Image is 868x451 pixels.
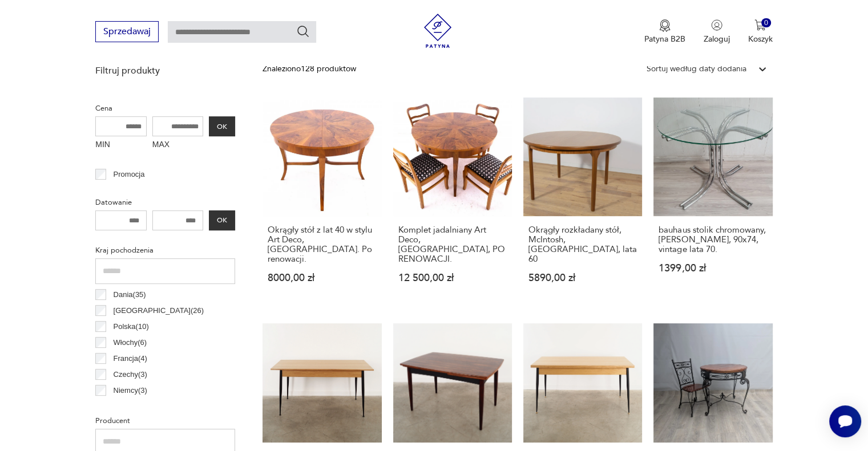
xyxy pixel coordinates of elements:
[421,14,455,48] img: Patyna - sklep z meblami i dekoracjami vintage
[393,97,512,305] a: Komplet jadalniany Art Deco, Polska, PO RENOWACJI.Komplet jadalniany Art Deco, [GEOGRAPHIC_DATA],...
[704,34,730,44] p: Zaloguj
[659,225,767,254] h3: bauhaus stolik chromowany, [PERSON_NAME], 90x74, vintage lata 70.
[209,210,235,230] button: OK
[95,64,235,77] p: Filtruj produkty
[114,384,147,397] p: Niemcy ( 3 )
[659,263,767,273] p: 1399,00 zł
[95,415,235,427] p: Producent
[114,352,147,365] p: Francja ( 4 )
[95,21,159,42] button: Sprzedawaj
[95,196,235,209] p: Datowanie
[263,97,381,305] a: Okrągły stół z lat 40 w stylu Art Deco, Polska. Po renowacji.Okrągły stół z lat 40 w stylu Art De...
[711,19,722,31] img: Ikonka użytkownika
[754,19,766,31] img: Ikona koszyka
[114,336,147,349] p: Włochy ( 6 )
[268,273,376,283] p: 8000,00 zł
[748,19,773,44] button: 0Koszyk
[644,34,685,44] p: Patyna B2B
[644,19,685,44] a: Ikona medaluPatyna B2B
[296,25,310,38] button: Szukaj
[647,63,746,75] div: Sortuj według daty dodania
[761,18,771,28] div: 0
[95,102,235,115] p: Cena
[644,19,685,44] button: Patyna B2B
[114,400,150,413] p: Szwecja ( 3 )
[114,168,145,181] p: Promocja
[659,19,671,32] img: Ikona medalu
[114,304,204,317] p: [GEOGRAPHIC_DATA] ( 26 )
[748,34,773,44] p: Koszyk
[829,405,861,437] iframe: Smartsupp widget button
[95,244,235,257] p: Kraj pochodzenia
[95,136,147,155] label: MIN
[114,320,149,333] p: Polska ( 10 )
[152,136,204,155] label: MAX
[528,273,637,283] p: 5890,00 zł
[209,116,235,136] button: OK
[523,97,642,305] a: Okrągły rozkładany stół, McIntosh, Wielka Brytania, lata 60Okrągły rozkładany stół, McIntosh, [GE...
[114,368,147,381] p: Czechy ( 3 )
[114,289,146,301] p: Dania ( 35 )
[268,225,376,264] h3: Okrągły stół z lat 40 w stylu Art Deco, [GEOGRAPHIC_DATA]. Po renowacji.
[704,19,730,44] button: Zaloguj
[653,97,772,305] a: bauhaus stolik chromowany, dymione szkło, 90x74, vintage lata 70.bauhaus stolik chromowany, [PERS...
[95,29,159,36] a: Sprzedawaj
[263,63,356,75] div: Znaleziono 128 produktów
[398,273,507,283] p: 12 500,00 zł
[528,225,637,264] h3: Okrągły rozkładany stół, McIntosh, [GEOGRAPHIC_DATA], lata 60
[398,225,507,264] h3: Komplet jadalniany Art Deco, [GEOGRAPHIC_DATA], PO RENOWACJI.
